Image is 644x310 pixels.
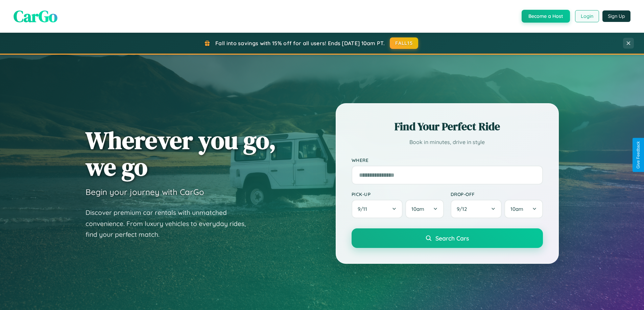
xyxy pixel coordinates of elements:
[457,206,470,212] span: 9 / 12
[636,141,641,169] div: Give Feedback
[411,206,424,212] span: 10am
[451,191,543,197] label: Drop-off
[435,234,469,242] span: Search Cars
[215,40,385,47] span: Fall into savings with 15% off for all users! Ends [DATE] 10am PT.
[352,191,444,197] label: Pick-up
[510,206,523,212] span: 10am
[390,37,418,49] button: FALL15
[86,207,255,240] p: Discover premium car rentals with unmatched convenience. From luxury vehicles to everyday rides, ...
[14,5,57,27] span: CarGo
[451,200,502,218] button: 9/12
[352,200,403,218] button: 9/11
[352,228,543,248] button: Search Cars
[522,10,570,23] button: Become a Host
[504,200,543,218] button: 10am
[86,127,276,180] h1: Wherever you go, we go
[358,206,371,212] span: 9 / 11
[86,187,204,197] h3: Begin your journey with CarGo
[602,10,630,22] button: Sign Up
[352,137,543,147] p: Book in minutes, drive in style
[352,119,543,134] h2: Find Your Perfect Ride
[575,10,599,22] button: Login
[352,157,543,163] label: Where
[405,200,444,218] button: 10am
